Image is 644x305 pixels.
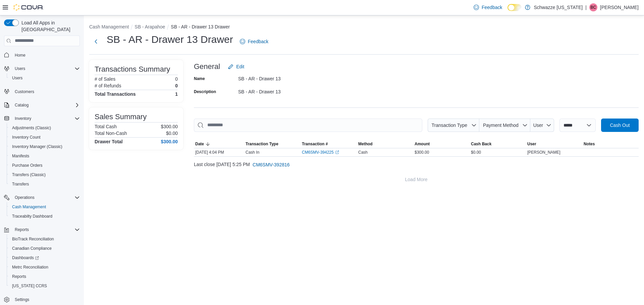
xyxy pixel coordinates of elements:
[246,141,278,147] span: Transaction Type
[7,253,83,262] a: Dashboards
[9,254,42,262] a: Dashboards
[89,35,103,48] button: Next
[9,244,80,252] span: Canadian Compliance
[161,139,178,144] h4: $300.00
[225,60,247,73] button: Edit
[95,76,115,82] h6: # of Sales
[9,74,25,82] a: Users
[470,140,526,148] button: Cash Back
[12,296,32,304] a: Settings
[246,150,259,155] p: Cash In
[236,63,244,70] span: Edit
[7,142,83,151] button: Inventory Manager (Classic)
[9,143,65,151] a: Inventory Manager (Classic)
[7,262,83,272] button: Metrc Reconciliation
[534,3,583,11] p: Schwazze [US_STATE]
[9,161,45,169] a: Purchase Orders
[527,141,536,147] span: User
[358,141,373,147] span: Method
[483,123,519,128] span: Payment Method
[175,83,178,88] p: 0
[194,119,422,132] input: This is a search bar. As you type, the results lower in the page will automatically filter.
[530,119,554,132] button: User
[12,115,80,123] span: Inventory
[15,195,35,200] span: Operations
[9,152,32,160] a: Manifests
[533,123,543,128] span: User
[471,141,491,147] span: Cash Back
[9,254,80,262] span: Dashboards
[237,35,271,48] a: Feedback
[238,86,328,94] div: SB - AR - Drawer 13
[9,273,80,281] span: Reports
[12,295,80,304] span: Settings
[9,282,80,290] span: Washington CCRS
[9,124,54,132] a: Adjustments (Classic)
[166,131,178,136] p: $0.00
[358,150,368,155] span: Cash
[9,180,32,188] a: Transfers
[12,226,80,234] span: Reports
[12,204,46,210] span: Cash Management
[7,244,83,253] button: Canadian Compliance
[89,23,639,31] nav: An example of EuiBreadcrumbs
[12,172,46,177] span: Transfers (Classic)
[584,141,595,147] span: Notes
[413,140,470,148] button: Amount
[12,65,80,73] span: Users
[12,194,37,202] button: Operations
[250,158,292,171] button: CM6SMV-392816
[582,140,639,148] button: Notes
[7,281,83,291] button: [US_STATE] CCRS
[12,181,29,187] span: Transfers
[95,131,127,136] h6: Total Non-Cash
[175,91,178,97] h4: 1
[415,150,429,155] span: $300.00
[95,113,147,121] h3: Sales Summary
[7,234,83,244] button: BioTrack Reconciliation
[12,283,47,289] span: [US_STATE] CCRS
[7,123,83,133] button: Adjustments (Classic)
[482,4,502,11] span: Feedback
[194,173,639,186] button: Load More
[9,203,49,211] a: Cash Management
[428,119,479,132] button: Transaction Type
[507,4,522,11] input: Dark Mode
[12,144,62,149] span: Inventory Manager (Classic)
[431,123,467,128] span: Transaction Type
[601,119,639,132] button: Cash Out
[12,153,29,159] span: Manifests
[95,139,123,144] h4: Drawer Total
[527,150,560,155] span: [PERSON_NAME]
[171,24,230,29] button: SB - AR - Drawer 13 Drawer
[591,3,596,11] span: BC
[12,135,41,140] span: Inventory Count
[15,89,34,94] span: Customers
[9,282,50,290] a: [US_STATE] CCRS
[12,226,32,234] button: Reports
[7,161,83,170] button: Purchase Orders
[9,263,80,271] span: Metrc Reconciliation
[9,74,80,82] span: Users
[12,274,26,279] span: Reports
[589,3,597,11] div: Brennan Croy
[95,65,170,73] h3: Transactions Summary
[1,225,83,234] button: Reports
[9,244,54,252] a: Canadian Compliance
[7,73,83,83] button: Users
[15,116,31,121] span: Inventory
[13,4,44,11] img: Cova
[1,193,83,202] button: Operations
[9,133,80,141] span: Inventory Count
[7,133,83,142] button: Inventory Count
[194,158,639,171] div: Last close [DATE] 5:25 PM
[9,235,57,243] a: BioTrack Reconciliation
[175,76,178,82] p: 0
[301,140,357,148] button: Transaction #
[195,141,204,147] span: Date
[107,33,233,46] h1: SB - AR - Drawer 13 Drawer
[1,114,83,123] button: Inventory
[9,180,80,188] span: Transfers
[610,122,630,129] span: Cash Out
[12,125,51,131] span: Adjustments (Classic)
